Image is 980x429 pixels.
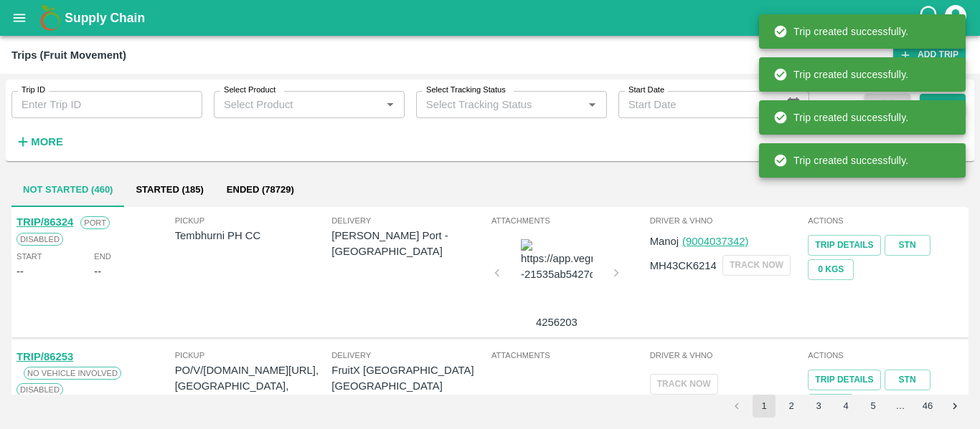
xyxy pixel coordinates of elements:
label: Trip ID [22,85,45,96]
a: STN [885,370,930,390]
strong: More [31,136,63,148]
label: Start Date [628,85,664,96]
span: Port [80,216,110,229]
div: Trip created successfully. [773,148,908,173]
button: More [11,130,67,154]
span: Actions [808,349,963,362]
span: End [94,250,111,263]
button: Started (185) [124,173,215,207]
span: Attachments [491,214,647,227]
a: Trip Details [808,235,880,256]
a: Supply Chain [65,8,918,28]
button: 0 Kgs [808,259,854,280]
button: Not Started (460) [11,173,124,207]
span: Delivery [331,349,489,362]
button: Go to page 2 [780,395,803,418]
a: TRIP/86324 [17,216,73,228]
button: Go to page 46 [916,395,939,418]
div: Trip created successfully. [773,19,908,44]
span: Disabled [17,233,63,246]
p: MH43CK6214 [650,258,717,274]
span: Pickup [175,349,332,362]
span: Attachments [491,349,647,362]
label: Select Tracking Status [426,85,506,96]
button: 0 Kgs [808,394,854,415]
p: Tembhurni PH CC [175,228,332,244]
input: Select Product [218,95,377,114]
button: Go to page 3 [807,395,830,418]
div: Trip created successfully. [773,105,908,130]
a: TRIP/86253 [17,351,73,362]
div: customer-support [918,5,943,31]
div: Trip created successfully. [773,62,908,87]
span: Delivery [331,214,489,227]
button: page 1 [753,395,776,418]
span: Driver & VHNo [650,349,806,362]
span: No Vehicle Involved [24,367,121,380]
nav: pagination navigation [723,395,969,418]
span: Disabled [17,383,63,396]
div: -- [17,264,24,279]
button: Go to page 5 [862,395,885,418]
p: PO/V/[DOMAIN_NAME][URL], [GEOGRAPHIC_DATA], [GEOGRAPHIC_DATA] [175,362,332,410]
input: Start Date [618,91,775,118]
button: Open [583,95,601,114]
a: STN [885,235,930,256]
span: Start [17,250,42,263]
input: Enter Trip ID [11,91,202,118]
span: Pickup [175,214,332,227]
a: Trip Details [808,370,880,390]
button: open drawer [3,1,36,34]
p: 4256203 [503,314,611,330]
div: account of current user [943,3,969,33]
span: Manoj [650,236,679,247]
button: Open [381,95,400,114]
b: Supply Chain [65,11,145,25]
button: Go to next page [943,395,966,418]
label: Select Product [224,85,275,96]
div: -- [94,264,101,279]
input: Select Tracking Status [420,95,560,114]
button: Go to page 4 [834,395,857,418]
div: Trips (Fruit Movement) [11,46,126,64]
span: Driver & VHNo [650,214,806,227]
p: FruitX [GEOGRAPHIC_DATA] [GEOGRAPHIC_DATA] [331,362,489,395]
span: Actions [808,214,963,227]
button: Ended (78729) [215,173,306,207]
a: (9004037342) [682,236,748,247]
p: [PERSON_NAME] Port - [GEOGRAPHIC_DATA] [331,228,489,260]
div: … [889,400,912,413]
img: logo [36,4,65,32]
